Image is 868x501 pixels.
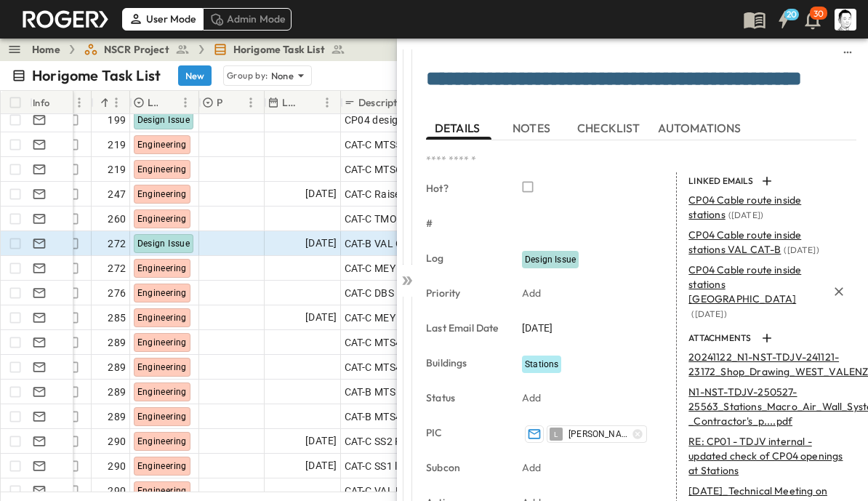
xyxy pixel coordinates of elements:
span: Engineering [137,313,187,323]
span: CAT-C MTS6 Cinder concrete plan DID CP04 [345,162,550,177]
span: 260 [108,212,126,226]
span: 247 [108,187,126,201]
button: Sort [97,95,113,111]
span: 285 [108,310,126,325]
span: ( [DATE] ) [784,244,819,255]
span: CP04 design route at [GEOGRAPHIC_DATA] [345,113,550,127]
span: Stations [525,359,558,369]
span: CAT-C TMO furniture layout CP04 [345,212,502,226]
p: Log [426,251,502,265]
span: CAT-C MTS4 CHB Rebar CP04 [345,335,485,350]
span: ( [DATE] ) [691,308,726,319]
span: [DATE] [522,321,552,335]
p: ATTACHMENTS [688,332,755,344]
span: NOTES [513,121,553,135]
span: Engineering [137,140,187,150]
a: Home [32,42,60,57]
p: Hot? [426,181,502,196]
span: Engineering [137,486,187,496]
a: RE: CP01 - TDJV internal - updated check of CP04 openings at Stations [688,434,848,478]
span: 199 [108,113,126,127]
span: [DATE] [305,309,337,326]
span: Design Issue [137,239,190,249]
span: CAT-C VAL Platform handrail for maintainance CP04 [345,484,593,498]
span: Engineering [137,214,187,224]
span: Engineering [137,337,187,348]
span: Engineering [137,412,187,422]
p: None [271,68,294,83]
span: CHECKLIST [577,121,643,135]
span: CAT-B MTS Embedded angle DID CP04 [345,385,525,399]
span: 290 [108,434,126,449]
span: CAT-C MEY toilet layout CP04 cable route [345,261,539,276]
span: ( [DATE] ) [728,209,763,220]
h6: 20 [787,9,797,20]
span: CAT-C MEY Concourse detail plan BEP CP04 TVM [345,310,577,325]
button: Sort [161,95,177,111]
span: CAT-C SS1 layout CP04 DID [345,459,473,473]
span: CAT-C SS2 Fence layout CP04 [345,434,485,449]
p: Add [522,390,542,405]
p: Subcon [426,460,502,475]
span: 290 [108,484,126,498]
p: Priority [217,95,223,110]
p: Description [358,95,411,110]
span: NSCR Project [104,42,169,57]
p: PIC [426,425,502,440]
span: [DATE] [305,457,337,474]
span: 289 [108,385,126,399]
p: Last Email Date [426,321,502,335]
span: CAT-C DBS layout CP04 DID [345,286,475,300]
span: CAT-B MTS4 Pile Cap, Equipment Pad Rebar DID CP04 [345,409,600,424]
p: # [426,216,502,231]
span: CAT-C MTS5 Cinder concrete plan DID CP04 [345,137,550,152]
div: User Mode [122,8,203,30]
span: L [554,434,558,435]
button: Menu [108,94,125,111]
span: Engineering [137,189,187,199]
span: 219 [108,162,126,177]
span: 289 [108,335,126,350]
span: Horigome Task List [233,42,325,57]
span: 276 [108,286,126,300]
span: 219 [108,137,126,152]
img: Profile Picture [835,9,856,31]
p: Last Email Date [282,95,300,110]
span: CAT-B VAL CP04 Cable route inside stations NOV [345,236,576,251]
p: Priority [426,286,502,300]
button: Remove [830,283,848,300]
span: CP04 Cable route inside stations VAL CAT-B [688,228,801,256]
span: [DATE] [305,433,337,449]
span: Engineering [137,164,187,175]
span: [DATE] [305,235,337,252]
p: Status [426,390,502,405]
button: New [178,65,212,86]
p: Add [522,460,542,475]
span: 290 [108,459,126,473]
span: Engineering [137,387,187,397]
span: 289 [108,360,126,374]
p: Group by: [227,68,268,83]
span: [DATE] [305,185,337,202]
div: Admin Mode [203,8,292,30]
span: CP04 Cable route inside stations [GEOGRAPHIC_DATA] [688,263,801,305]
div: Info [33,82,50,123]
span: [PERSON_NAME] [568,428,627,440]
button: Menu [318,94,336,111]
p: Horigome Task List [32,65,161,86]
span: Engineering [137,288,187,298]
p: LINKED EMAILS [688,175,755,187]
span: CP04 Cable route inside stations [688,193,801,221]
span: Design Issue [137,115,190,125]
span: 289 [108,409,126,424]
span: CAT-C Raised floor BOC [PERSON_NAME] NOV CP04 [345,187,592,201]
button: Menu [177,94,194,111]
p: Log [148,95,158,110]
span: CAT-C MTS4 Equipment pad and Cinder DID CP04 [345,360,579,374]
p: 30 [813,8,824,20]
button: Sort [226,95,242,111]
button: Menu [242,94,260,111]
button: Menu [71,94,88,111]
button: sidedrawer-menu [839,44,856,61]
span: Design Issue [525,254,576,265]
